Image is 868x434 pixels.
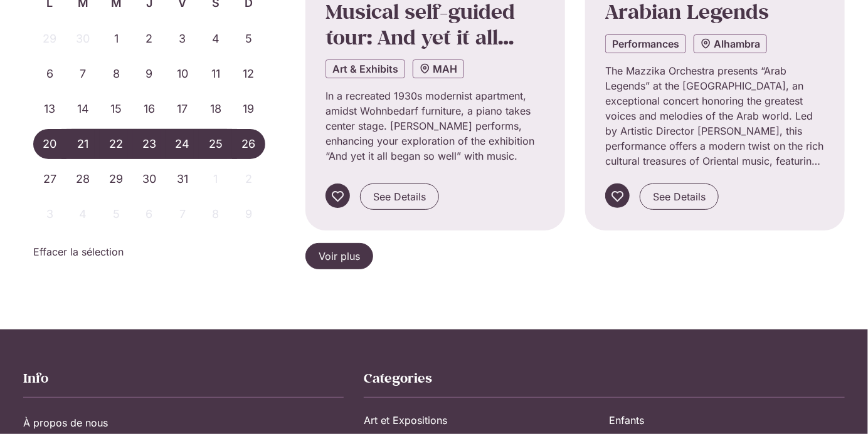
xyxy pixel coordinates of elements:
span: Octobre 31, 2025 [166,164,199,194]
a: Voir plus [305,243,373,269]
a: Art et Expositions [364,408,599,433]
span: Octobre 17, 2025 [166,94,199,124]
span: Novembre 7, 2025 [166,199,199,229]
p: The Mazzika Orchestra presents “Arab Legends” at the [GEOGRAPHIC_DATA], an exceptional concert ho... [605,63,825,168]
span: Octobre 12, 2025 [232,59,265,89]
span: Octobre 19, 2025 [232,94,265,124]
a: Enfants [610,408,845,433]
a: See Details [640,183,719,210]
span: Novembre 3, 2025 [33,199,66,229]
span: Septembre 29, 2025 [33,24,66,54]
span: Octobre 14, 2025 [66,94,100,124]
span: Novembre 5, 2025 [100,199,133,229]
span: Octobre 20, 2025 [33,129,66,159]
span: Octobre 24, 2025 [166,129,199,159]
p: In a recreated 1930s modernist apartment, amidst Wohnbedarf furniture, a piano takes center stage... [325,88,545,163]
span: Novembre 2, 2025 [232,164,265,194]
span: Octobre 3, 2025 [166,24,199,54]
span: Octobre 18, 2025 [199,94,232,124]
span: Octobre 29, 2025 [100,164,133,194]
span: Octobre 7, 2025 [66,59,100,89]
span: Octobre 28, 2025 [66,164,100,194]
h2: Info [23,369,344,387]
span: Octobre 13, 2025 [33,94,66,124]
span: Octobre 11, 2025 [199,59,232,89]
span: Octobre 15, 2025 [100,94,133,124]
span: Octobre 23, 2025 [133,129,166,159]
span: See Details [373,189,426,204]
span: Octobre 5, 2025 [232,24,265,54]
span: See Details [653,189,706,204]
span: Octobre 22, 2025 [100,129,133,159]
span: Novembre 1, 2025 [199,164,232,194]
span: Octobre 30, 2025 [133,164,166,194]
span: Voir plus [319,249,360,264]
span: Octobre 16, 2025 [133,94,166,124]
span: Novembre 9, 2025 [232,199,265,229]
span: Novembre 6, 2025 [133,199,166,229]
span: Octobre 27, 2025 [33,164,66,194]
span: Octobre 2, 2025 [133,24,166,54]
span: Octobre 4, 2025 [199,24,232,54]
span: Octobre 25, 2025 [199,129,232,159]
span: Novembre 4, 2025 [66,199,100,229]
a: Alhambra [694,34,767,53]
span: Octobre 6, 2025 [33,59,66,89]
h2: Categories [364,369,845,387]
span: Octobre 26, 2025 [232,129,265,159]
span: Novembre 8, 2025 [199,199,232,229]
a: Art & Exhibits [325,59,405,78]
span: Septembre 30, 2025 [66,24,100,54]
span: Octobre 8, 2025 [100,59,133,89]
span: Octobre 10, 2025 [166,59,199,89]
a: Performances [605,34,686,53]
a: Effacer la sélection [33,244,124,259]
a: MAH [413,59,464,78]
span: Octobre 9, 2025 [133,59,166,89]
a: See Details [360,183,439,210]
span: Octobre 21, 2025 [66,129,100,159]
span: Octobre 1, 2025 [100,24,133,54]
